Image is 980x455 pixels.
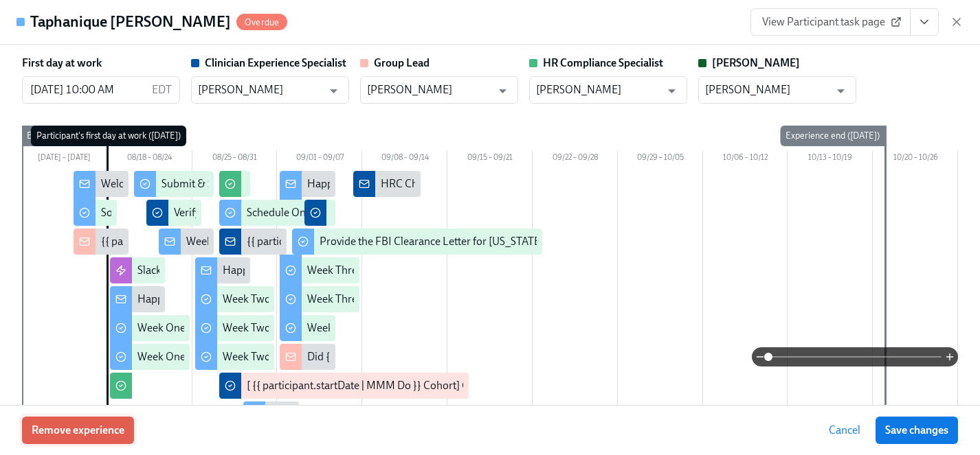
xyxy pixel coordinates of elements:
div: 09/15 – 09/21 [447,150,533,168]
strong: Clinician Experience Specialist [205,56,346,69]
button: Open [323,80,344,102]
div: Verify Elation for {{ participant.fullName }} [174,205,371,220]
div: Happy Week Two! [223,263,307,278]
div: Week One Onboarding Recap! [186,234,328,249]
div: {{ participant.fullName }} Is Cleared From Compliance! [247,234,504,249]
div: HRC Check [381,176,434,191]
div: 09/08 – 09/14 [362,150,447,168]
p: EDT [152,82,172,97]
div: 08/18 – 08/24 [107,150,192,168]
button: Open [830,80,851,102]
button: Remove experience [22,417,134,444]
strong: [PERSON_NAME] [712,56,800,69]
div: 09/22 – 09/28 [533,150,618,168]
div: 10/13 – 10/19 [788,150,873,168]
div: Schedule Onboarding Check-Out! [247,205,405,220]
strong: HR Compliance Specialist [543,56,663,69]
button: View task page [910,8,939,36]
div: 09/29 – 10/05 [618,150,703,168]
span: Overdue [236,17,287,27]
h4: Taphanique [PERSON_NAME] [30,12,231,32]
div: {{ participant.fullName }} has started onboarding [101,234,331,249]
strong: Group Lead [374,56,430,69]
button: Save changes [876,417,958,444]
div: Experience end ([DATE]) [780,126,885,146]
span: Cancel [829,423,860,437]
button: Cancel [819,417,870,444]
div: Week Three: Ethics, Conduct, & Legal Responsibilities (~5 hours to complete) [307,292,665,307]
div: 10/06 – 10/12 [703,150,788,168]
div: Week Two: Get To Know Your Role (~4 hours to complete) [223,292,490,307]
button: Open [661,80,682,102]
div: Week Three: Cultural Competence & Special Populations (~3 hours to complete) [307,263,678,278]
div: 08/25 – 08/31 [192,150,278,168]
div: Happy Final Week of Onboarding! [307,176,467,191]
div: [ {{ participant.startDate | MMM Do }} Cohort] Confirm Successful Check-Out [247,378,604,393]
div: Provide the FBI Clearance Letter for [US_STATE] [320,234,544,249]
div: Slack Invites [137,263,194,278]
span: Save changes [885,423,948,437]
div: Software Set-Up [101,205,177,220]
button: Open [492,80,513,102]
div: [DATE] – [DATE] [22,150,107,168]
div: Participant's first day at work ([DATE]) [31,126,186,146]
div: Submit & Sign The [US_STATE] Disclosure Form (Time Sensitive!) and the [US_STATE] Background Check [162,176,649,191]
div: 09/01 – 09/07 [277,150,362,168]
div: Week Three: Final Onboarding Tasks (~1.5 hours to complete) [307,320,594,336]
div: Welcome To The Charlie Health Team! [101,176,280,191]
label: First day at work [22,56,102,71]
span: View Participant task page [762,15,899,29]
a: View Participant task page [750,8,911,36]
div: Week One: Welcome To Charlie Health Tasks! (~3 hours to complete) [137,320,456,336]
div: Week Two: Core Processes (~1.25 hours to complete) [223,320,468,336]
div: Happy First Day! [137,292,215,307]
span: Remove experience [32,423,124,437]
div: 10/20 – 10/26 [873,150,958,168]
